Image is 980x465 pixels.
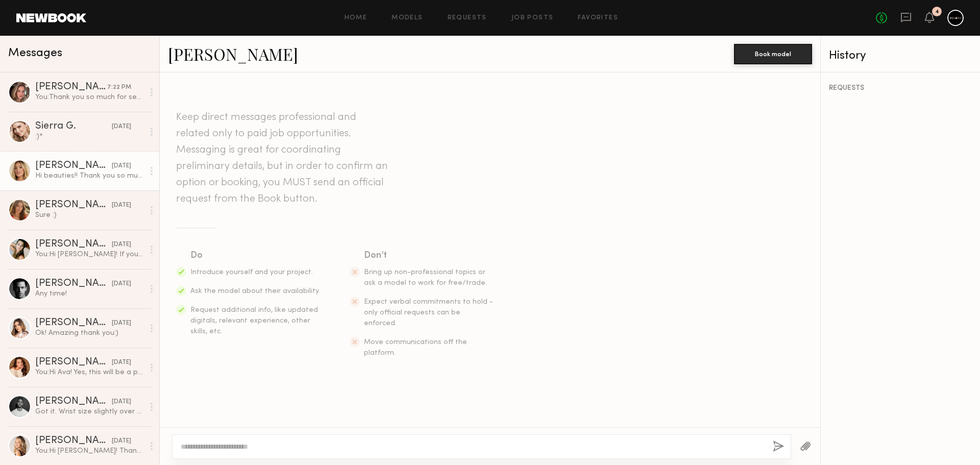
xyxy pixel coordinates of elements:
[35,200,112,210] div: [PERSON_NAME]
[112,201,131,210] div: [DATE]
[8,47,62,59] span: Messages
[35,171,144,181] div: Hi beauties!! Thank you so much for thinking of me! I typically charge $300/edited video for UGC....
[35,161,112,171] div: [PERSON_NAME]
[734,44,812,64] button: Book model
[190,307,318,335] span: Request additional info, like updated digitals, relevant experience, other skills, etc.
[190,288,320,295] span: Ask the model about their availability.
[35,446,144,456] div: You: Hi [PERSON_NAME]! Thanks for your reply! Unfortunately, all time slots have been filled quic...
[107,83,131,92] div: 7:22 PM
[35,210,144,220] div: Sure :)
[35,279,112,289] div: [PERSON_NAME]
[35,318,112,328] div: [PERSON_NAME]
[364,339,467,356] span: Move communications off the platform.
[511,15,554,21] a: Job Posts
[829,85,972,92] div: REQUESTS
[35,289,144,299] div: Any time!
[112,240,131,250] div: [DATE]
[35,92,144,102] div: You: Thank you so much for sending the pictures! Yes, these are good!
[112,436,131,446] div: [DATE]
[35,436,112,446] div: [PERSON_NAME]
[190,249,321,263] div: Do
[734,49,812,58] a: Book model
[35,328,144,338] div: Ok! Amazing thank you:)
[112,319,131,328] div: [DATE]
[112,122,131,132] div: [DATE]
[190,269,313,276] span: Introduce yourself and your project.
[112,161,131,171] div: [DATE]
[578,15,618,21] a: Favorites
[35,121,112,132] div: Sierra G.
[35,368,144,377] div: You: Hi Ava! Yes, this will be a paid shoot as shown in your publish rate $120 x 3 hours. However...
[364,249,495,263] div: Don’t
[35,250,144,259] div: You: Hi [PERSON_NAME]! If you could mail the necklace to this address below, please let us know h...
[35,407,144,417] div: Got it. Wrist size slightly over 7” Whatever is easiest pay wise. Phone number is [PHONE_NUMBER]
[35,357,112,368] div: [PERSON_NAME]
[176,109,390,207] header: Keep direct messages professional and related only to paid job opportunities. Messaging is great ...
[935,9,939,15] div: 4
[112,397,131,407] div: [DATE]
[448,15,487,21] a: Requests
[364,269,487,286] span: Bring up non-professional topics or ask a model to work for free/trade.
[391,15,423,21] a: Models
[364,299,493,327] span: Expect verbal commitments to hold - only official requests can be enforced.
[35,397,112,407] div: [PERSON_NAME]
[112,358,131,368] div: [DATE]
[345,15,367,21] a: Home
[112,279,131,289] div: [DATE]
[35,82,107,92] div: [PERSON_NAME]
[35,239,112,250] div: [PERSON_NAME]
[168,43,298,65] a: [PERSON_NAME]
[829,50,972,62] div: History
